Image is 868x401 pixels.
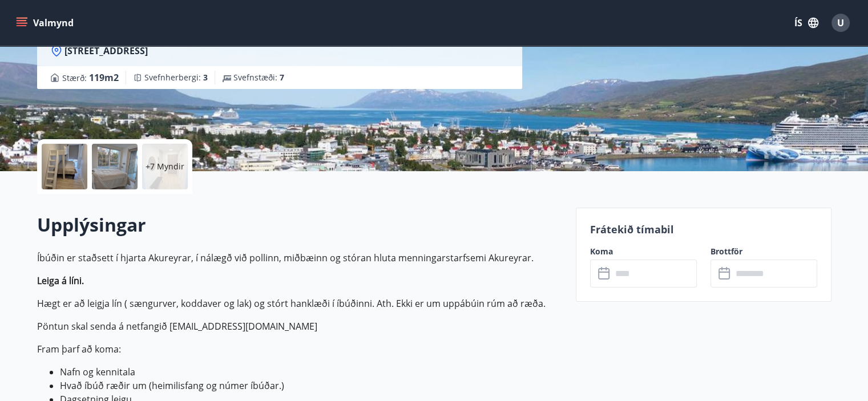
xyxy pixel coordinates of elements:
[37,297,562,310] p: Hægt er að leigja lín ( sængurver, koddaver og lak) og stórt hanklæði í íbúðinni. Ath. Ekki er um...
[89,71,119,84] span: 119 m2
[837,17,844,29] span: U
[37,319,562,333] p: Pöntun skal senda á netfangið [EMAIL_ADDRESS][DOMAIN_NAME]
[590,222,817,237] p: Frátekið tímabil
[203,72,208,83] span: 3
[144,72,208,83] span: Svefnherbergi :
[788,13,825,33] button: ÍS
[233,72,284,83] span: Svefnstæði :
[590,246,697,257] label: Koma
[60,365,562,379] li: Nafn og kennitala
[37,342,562,356] p: Fram þarf að koma:
[710,246,817,257] label: Brottför
[37,274,84,287] strong: Leiga á líni.
[64,44,148,57] span: [STREET_ADDRESS]
[37,251,562,265] p: Íbúðin er staðsett í hjarta Akureyrar, í nálægð við pollinn, miðbæinn og stóran hluta menningarst...
[146,161,184,172] p: +7 Myndir
[60,379,562,392] li: Hvað íbúð ræðir um (heimilisfang og númer íbúðar.)
[280,72,284,83] span: 7
[827,9,854,37] button: U
[14,13,78,33] button: menu
[37,212,562,237] h2: Upplýsingar
[62,71,119,84] span: Stærð :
